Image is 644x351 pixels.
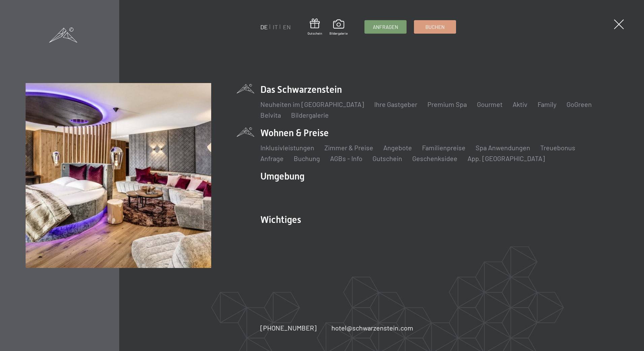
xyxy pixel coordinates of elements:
[260,323,317,333] a: [PHONE_NUMBER]
[324,144,373,152] a: Zimmer & Preise
[260,23,268,31] a: DE
[373,24,398,31] span: Anfragen
[567,100,592,108] a: GoGreen
[308,31,322,36] span: Gutschein
[329,19,348,36] a: Bildergalerie
[373,154,402,162] a: Gutschein
[422,144,465,152] a: Familienpreise
[260,100,364,108] a: Neuheiten im [GEOGRAPHIC_DATA]
[329,31,348,36] span: Bildergalerie
[273,23,278,31] a: IT
[330,154,362,162] a: AGBs - Info
[476,144,530,152] a: Spa Anwendungen
[427,100,467,108] a: Premium Spa
[26,83,211,268] img: Wellnesshotel Südtirol SCHWARZENSTEIN - Wellnessurlaub in den Alpen, Wandern und Wellness
[477,100,503,108] a: Gourmet
[260,324,317,332] span: [PHONE_NUMBER]
[283,23,291,31] a: EN
[374,100,417,108] a: Ihre Gastgeber
[540,144,575,152] a: Treuebonus
[260,144,314,152] a: Inklusivleistungen
[308,18,322,36] a: Gutschein
[331,323,413,333] a: hotel@schwarzenstein.com
[513,100,527,108] a: Aktiv
[291,111,329,119] a: Bildergalerie
[468,154,545,162] a: App. [GEOGRAPHIC_DATA]
[412,154,457,162] a: Geschenksidee
[294,154,320,162] a: Buchung
[260,111,281,119] a: Belvita
[365,21,406,33] a: Anfragen
[260,154,284,162] a: Anfrage
[425,24,445,31] span: Buchen
[383,144,412,152] a: Angebote
[538,100,556,108] a: Family
[414,21,456,33] a: Buchen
